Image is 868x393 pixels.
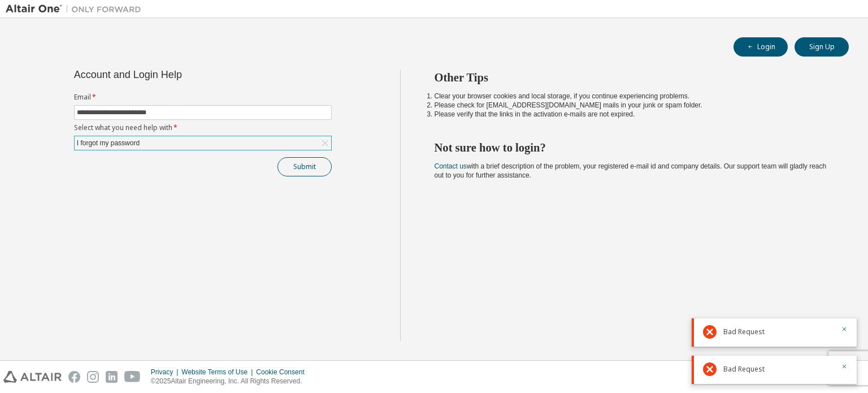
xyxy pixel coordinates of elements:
[435,101,829,110] li: Please check for [EMAIL_ADDRESS][DOMAIN_NAME] mails in your junk or spam folder.
[723,365,765,374] span: Bad Request
[734,37,788,57] button: Login
[435,162,467,170] a: Contact us
[277,157,332,176] button: Submit
[256,368,311,377] div: Cookie Consent
[74,93,332,102] label: Email
[87,371,99,383] img: instagram.svg
[723,327,765,336] span: Bad Request
[74,70,280,79] div: Account and Login Help
[435,110,829,119] li: Please verify that the links in the activation e-mails are not expired.
[435,70,829,85] h2: Other Tips
[75,137,141,149] div: I forgot my password
[75,136,331,150] div: I forgot my password
[6,3,147,15] img: Altair One
[151,368,181,377] div: Privacy
[151,377,311,386] p: © 2025 Altair Engineering, Inc. All Rights Reserved.
[3,371,62,383] img: altair_logo.svg
[435,162,827,179] span: with a brief description of the problem, your registered e-mail id and company details. Our suppo...
[68,371,80,383] img: facebook.svg
[181,368,256,377] div: Website Terms of Use
[74,123,332,132] label: Select what you need help with
[106,371,118,383] img: linkedin.svg
[435,140,829,155] h2: Not sure how to login?
[795,37,849,57] button: Sign Up
[435,92,829,101] li: Clear your browser cookies and local storage, if you continue experiencing problems.
[124,371,141,383] img: youtube.svg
